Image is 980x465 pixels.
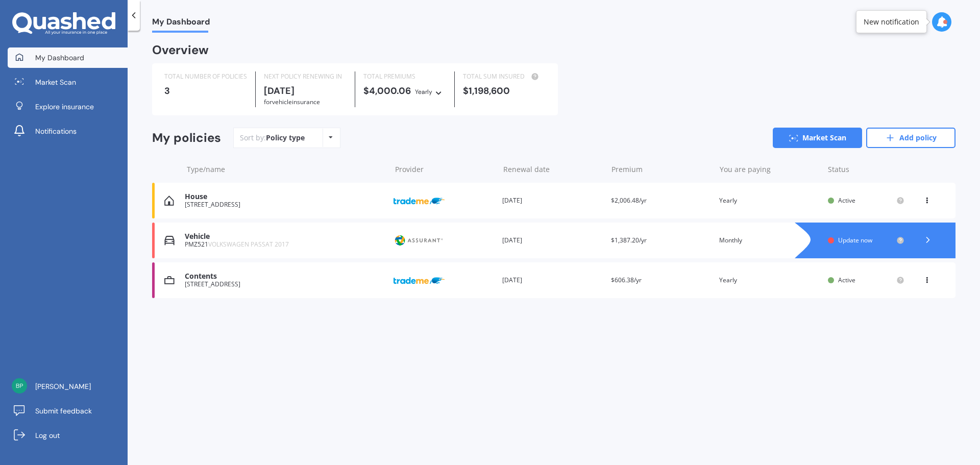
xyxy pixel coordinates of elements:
div: Provider [395,164,495,175]
div: Premium [611,164,712,175]
div: [DATE] [502,235,603,246]
div: TOTAL SUM INSURED [463,71,546,82]
a: Submit feedback [8,401,128,421]
b: [DATE] [264,85,295,97]
img: Trade Me Insurance [394,271,445,290]
img: Protecta [394,231,445,250]
div: Vehicle [185,232,385,241]
a: Market Scan [773,128,862,148]
span: Explore insurance [35,102,94,112]
span: $606.38/yr [611,276,642,284]
div: Overview [152,45,209,55]
div: $1,198,600 [463,86,546,96]
span: Active [838,276,855,284]
div: Status [828,164,904,175]
div: NEXT POLICY RENEWING IN [264,71,347,82]
span: [PERSON_NAME] [35,381,91,391]
span: My Dashboard [35,53,84,63]
div: New notification [864,17,919,27]
div: House [185,192,385,201]
span: Log out [35,430,60,440]
a: Explore insurance [8,96,128,117]
div: [STREET_ADDRESS] [185,201,385,208]
div: Renewal date [503,164,603,175]
div: Yearly [719,275,820,285]
a: Market Scan [8,72,128,92]
img: Contents [164,275,175,285]
span: Notifications [35,126,77,136]
div: Contents [185,272,385,281]
img: House [164,195,174,206]
span: VOLKSWAGEN PASSAT 2017 [208,240,289,249]
a: [PERSON_NAME] [8,376,128,397]
div: Sort by: [240,133,305,143]
span: Active [838,196,855,205]
div: Type/name [187,164,387,175]
div: Yearly [719,195,820,206]
img: Trade Me Insurance [394,191,445,210]
div: TOTAL PREMIUMS [363,71,446,82]
div: You are paying [720,164,820,175]
a: Log out [8,425,128,446]
div: [DATE] [502,195,603,206]
a: Add policy [866,128,955,148]
div: $4,000.06 [363,86,446,97]
div: [DATE] [502,275,603,285]
img: f23eae5564fe297151419cc8d79325a1 [12,378,27,394]
div: My policies [152,131,221,145]
span: $1,387.20/yr [611,236,647,244]
span: Update now [838,236,872,244]
span: $2,006.48/yr [611,196,647,205]
span: Market Scan [35,77,76,87]
span: for Vehicle insurance [264,97,320,106]
a: Notifications [8,121,128,141]
div: TOTAL NUMBER OF POLICIES [164,71,247,82]
a: My Dashboard [8,47,128,68]
img: Vehicle [164,235,175,246]
div: Yearly [415,87,432,97]
span: My Dashboard [152,17,210,31]
div: Monthly [719,235,820,246]
div: 3 [164,86,247,96]
div: [STREET_ADDRESS] [185,281,385,288]
div: Policy type [266,133,305,143]
span: Submit feedback [35,406,92,416]
div: PMZ521 [185,241,385,248]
